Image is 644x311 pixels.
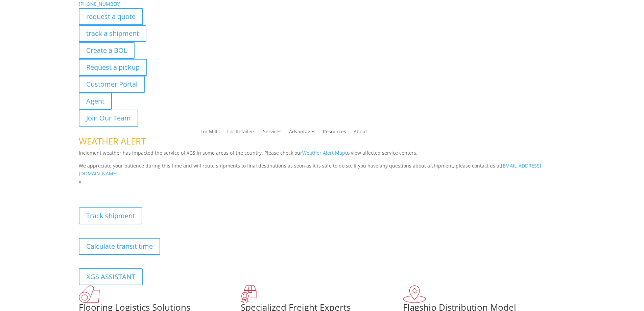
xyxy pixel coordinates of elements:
a: Advantages [289,129,315,137]
a: Agent [79,93,112,110]
a: Services [263,129,282,137]
a: Create a BOL [79,42,135,59]
a: About [354,129,367,137]
a: Resources [323,129,346,137]
a: track a shipment [79,25,146,42]
a: For Retailers [227,129,256,137]
a: For Mills [200,129,220,137]
a: Request a pickup [79,59,147,76]
a: XGS ASSISTANT [79,268,143,285]
a: Join Our Team [79,110,138,127]
a: Weather Alert Map [302,150,345,156]
p: We appreciate your patience during this time and will route shipments to final destinations as so... [79,162,566,178]
a: Track shipment [79,207,142,224]
img: xgs-icon-total-supply-chain-intelligence-red [79,285,100,303]
a: Calculate transit time [79,238,160,255]
p: x [79,178,566,186]
img: xgs-icon-flagship-distribution-model-red [403,285,426,303]
b: Visibility, transparency, and control for your entire supply chain. [79,187,230,193]
a: [PHONE_NUMBER] [79,1,121,7]
span: WEATHER ALERT [79,135,146,147]
p: Inclement weather has impacted the service of XGS in some areas of the country. Please check our ... [79,149,566,162]
a: request a quote [79,8,143,25]
a: Customer Portal [79,76,145,93]
img: xgs-icon-focused-on-flooring-red [241,285,257,303]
